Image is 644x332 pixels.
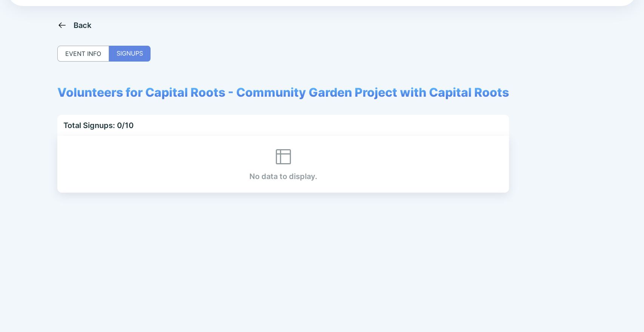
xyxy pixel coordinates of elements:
[109,46,151,62] div: SIGNUPS
[74,21,92,30] div: Back
[57,46,109,62] div: EVENT INFO
[63,121,134,130] div: Total Signups: 0/10
[57,85,509,100] span: Volunteers for Capital Roots - Community Garden Project with Capital Roots
[249,148,317,181] div: No data to display.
